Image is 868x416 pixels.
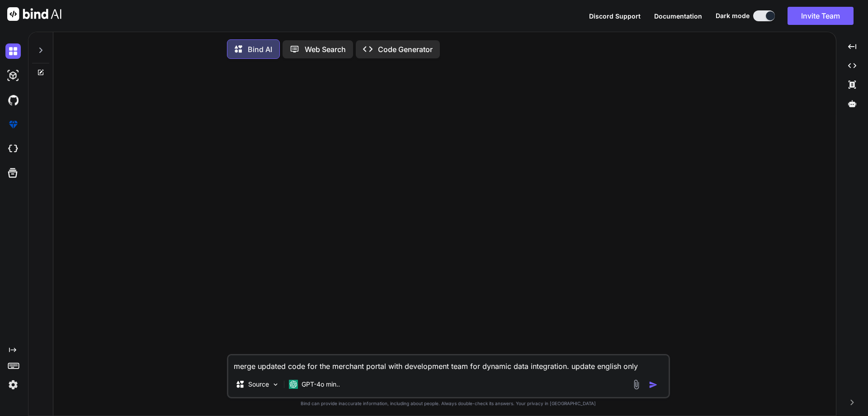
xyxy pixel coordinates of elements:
[305,44,346,55] p: Web Search
[248,44,272,55] p: Bind AI
[788,7,854,25] button: Invite Team
[7,7,61,21] img: Bind AI
[302,380,340,389] p: GPT-4o min..
[228,355,669,372] textarea: merge updated code for the merchant portal with development team for dynamic data integration. up...
[5,43,21,59] img: darkChat
[289,380,298,389] img: GPT-4o mini
[631,379,642,390] img: attachment
[227,400,670,407] p: Bind can provide inaccurate information, including about people. Always double-check its answers....
[5,68,21,83] img: darkAi-studio
[649,380,658,389] img: icon
[5,377,21,392] img: settings
[589,12,641,20] span: Discord Support
[654,11,702,21] button: Documentation
[5,117,21,132] img: premium
[589,11,641,21] button: Discord Support
[654,12,702,20] span: Documentation
[272,381,279,388] img: Pick Models
[5,141,21,157] img: cloudideIcon
[248,380,269,389] p: Source
[716,11,750,20] span: Dark mode
[5,92,21,108] img: githubDark
[378,44,433,55] p: Code Generator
